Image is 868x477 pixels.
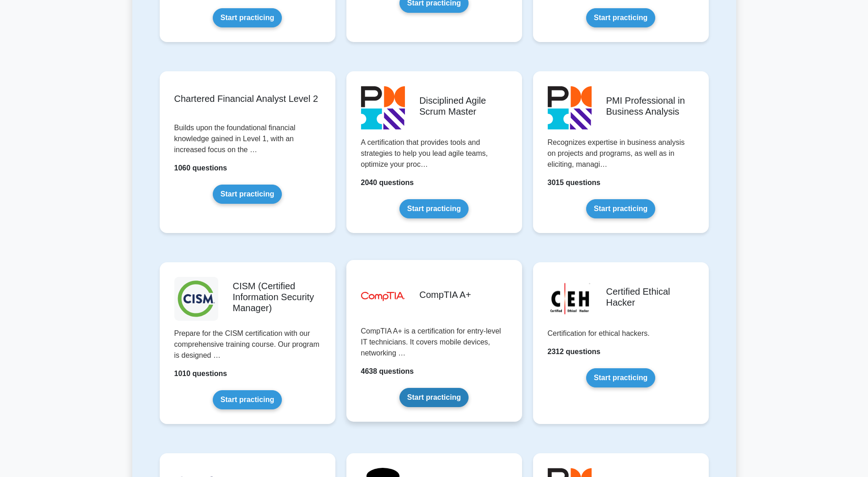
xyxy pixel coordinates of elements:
a: Start practicing [213,8,282,27]
a: Start practicing [213,390,282,409]
a: Start practicing [399,388,469,407]
a: Start practicing [213,185,282,204]
a: Start practicing [586,8,655,27]
a: Start practicing [586,199,655,218]
a: Start practicing [586,368,655,387]
a: Start practicing [399,199,469,218]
